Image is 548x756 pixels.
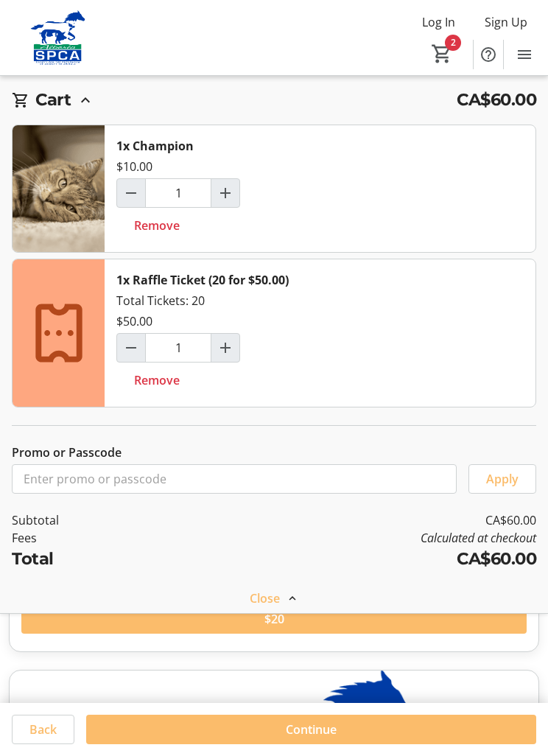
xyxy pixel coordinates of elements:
[105,259,535,407] div: Total Tickets: 20
[485,13,527,31] span: Sign Up
[9,10,107,66] img: Alberta SPCA's Logo
[12,444,122,461] label: Promo or Passcode
[116,312,152,330] div: $50.00
[474,40,503,69] button: Help
[117,334,145,362] button: Decrement by one
[486,470,519,488] span: Apply
[29,721,57,738] span: Back
[12,547,164,572] td: Total
[410,10,467,34] button: Log In
[116,211,197,240] button: Remove
[116,137,194,155] div: 1x Champion
[86,715,536,744] button: Continue
[116,158,152,175] div: $10.00
[457,88,536,113] span: CA$60.00
[12,529,164,547] td: Fees
[264,610,284,628] span: $20
[164,529,536,547] td: Calculated at checkout
[250,589,280,607] span: Close
[116,365,197,395] button: Remove
[134,371,180,389] span: Remove
[145,333,211,363] input: Raffle Ticket (20 for $50.00) Quantity
[117,179,145,207] button: Decrement by one
[429,41,455,67] button: Cart
[35,88,71,113] h2: Cart
[134,217,180,234] span: Remove
[12,511,164,529] td: Subtotal
[12,715,74,744] button: Back
[211,179,239,207] button: Increment by one
[13,125,105,252] img: Champion
[21,604,527,634] button: $20
[145,178,211,208] input: Champion Quantity
[468,464,536,494] button: Apply
[164,547,536,572] td: CA$60.00
[12,464,457,494] input: Enter promo or passcode
[211,334,239,362] button: Increment by one
[164,511,536,529] td: CA$60.00
[422,13,455,31] span: Log In
[286,721,337,738] span: Continue
[510,40,539,69] button: Menu
[473,10,539,34] button: Sign Up
[116,271,289,289] div: 1x Raffle Ticket (20 for $50.00)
